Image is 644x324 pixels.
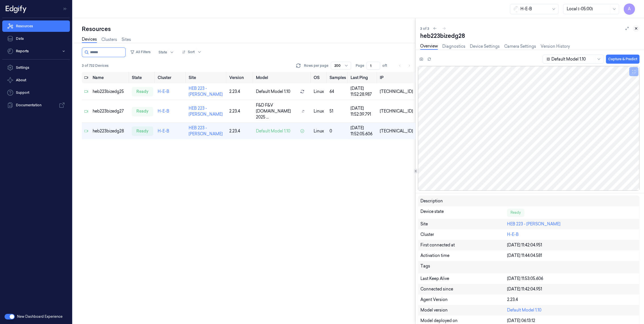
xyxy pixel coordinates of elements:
[507,242,637,248] div: [DATE] 11:42:04.951
[420,307,507,313] div: Model version
[420,26,429,31] span: 3 of 3
[351,86,375,97] div: [DATE] 11:52:28.987
[256,89,290,95] span: Default Model 1.10
[420,32,639,40] div: heb223bizedg28
[420,276,507,282] div: Last Keep Alive
[82,63,109,68] span: 3 of 732 Devices
[420,221,507,227] div: Site
[420,318,507,324] div: Model deployed on
[2,45,70,57] button: Reports
[420,209,507,217] div: Device state
[624,3,635,15] button: A
[93,128,127,134] div: heb223bizedg28
[101,37,117,43] a: Clusters
[507,297,637,303] div: 2.23.4
[507,307,637,313] div: Default Model 1.10
[442,43,465,49] a: Diagnostics
[348,72,378,83] th: Last Ping
[380,128,413,134] div: [TECHNICAL_ID]
[82,25,415,33] div: Resources
[186,72,227,83] th: Site
[507,286,637,292] div: [DATE] 11:42:04.951
[380,89,413,95] div: [TECHNICAL_ID]
[420,198,507,204] div: Description
[420,232,507,238] div: Cluster
[507,276,637,282] div: [DATE] 11:53:05.606
[229,108,251,114] div: 2.23.4
[314,108,325,114] p: linux
[330,89,346,95] div: 64
[132,126,153,136] div: ready
[330,108,346,114] div: 51
[396,62,413,70] nav: pagination
[507,232,519,237] a: H-E-B
[93,108,127,114] div: heb223bizedg27
[61,4,70,13] button: Toggle Navigation
[189,106,223,117] a: HEB 223 - [PERSON_NAME]
[254,72,311,83] th: Model
[507,209,524,217] div: Ready
[304,63,328,68] p: Rows per page
[314,128,325,134] p: linux
[2,33,70,44] a: Data
[470,43,500,49] a: Device Settings
[541,43,570,49] a: Version History
[229,89,251,95] div: 2.23.4
[351,105,375,117] div: [DATE] 11:52:39.791
[155,72,186,83] th: Cluster
[158,128,169,134] a: H-E-B
[327,72,348,83] th: Samples
[227,72,254,83] th: Version
[82,36,97,43] a: Devices
[90,72,130,83] th: Name
[507,318,637,324] div: [DATE] 06:13:12
[256,128,290,134] span: Default Model 1.10
[382,63,391,68] span: of 1
[2,62,70,73] a: Settings
[2,74,70,86] button: About
[158,89,169,94] a: H-E-B
[189,86,223,97] a: HEB 223 - [PERSON_NAME]
[130,72,155,83] th: State
[2,87,70,98] a: Support
[507,253,542,258] span: [DATE] 11:44:04.581
[330,128,346,134] div: 0
[420,253,507,259] div: Activation time
[2,20,70,32] a: Resources
[229,128,251,134] div: 2.23.4
[420,43,438,50] a: Overview
[158,109,169,114] a: H-E-B
[380,108,413,114] div: [TECHNICAL_ID]
[314,89,325,95] p: linux
[93,89,127,95] div: heb223bizedg25
[378,72,415,83] th: IP
[128,47,153,57] button: All Filters
[311,72,327,83] th: OS
[420,263,507,271] div: Tags
[189,125,223,136] a: HEB 223 - [PERSON_NAME]
[504,43,536,49] a: Camera Settings
[122,37,131,43] a: Sites
[420,286,507,292] div: Connected since
[606,55,639,64] button: Capture & Predict
[2,99,70,111] a: Documentation
[132,107,153,116] div: ready
[420,242,507,248] div: First connected at
[507,221,560,227] a: HEB 223 - [PERSON_NAME]
[132,87,153,96] div: ready
[420,297,507,303] div: Agent Version
[356,63,364,68] span: Page
[351,125,375,137] div: [DATE] 11:52:05.606
[256,102,299,120] span: F&D F&V [DOMAIN_NAME] 2025 ...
